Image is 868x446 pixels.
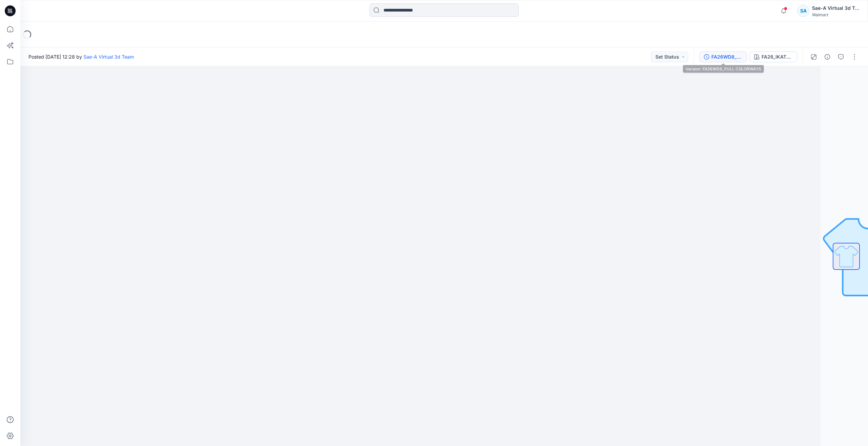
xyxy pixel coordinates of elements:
div: Sae-A Virtual 3d Team [812,4,860,12]
button: FA26_IKATBACHELORBUTTONS_NM_3_twocolor_INDEX CC6 [750,51,797,62]
div: Walmart [812,12,860,17]
span: Posted [DATE] 12:28 by [28,53,134,60]
div: FA26WD8_FULL COLORWAYS [711,53,743,61]
a: Sae-A Virtual 3d Team [83,54,134,60]
button: Details [822,51,833,62]
img: All colorways [833,243,859,269]
div: SA [797,5,809,17]
div: FA26_IKATBACHELORBUTTONS_NM_3_twocolor_INDEX CC6 [762,53,793,61]
button: FA26WD8_FULL COLORWAYS [699,51,747,62]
